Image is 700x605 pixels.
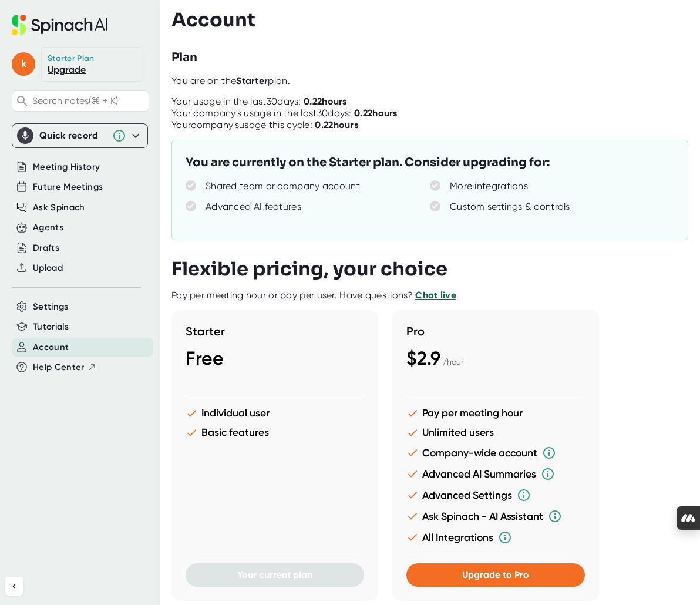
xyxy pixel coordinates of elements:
b: 0.22 hours [354,107,398,119]
div: Quick record [17,124,143,147]
li: Individual user [186,407,364,419]
a: Upgrade [48,64,86,75]
button: Upgrade to Pro [406,563,585,587]
button: Future Meetings [33,180,103,194]
div: Starter Plan [48,53,95,64]
div: More integrations [450,180,528,192]
li: Ask Spinach - AI Assistant [406,509,585,523]
span: / hour [443,357,463,367]
h3: Account [171,9,255,31]
li: Advanced Settings [406,488,585,502]
div: Shared team or company account [206,180,360,192]
b: 0.22 hours [304,96,347,107]
div: Your company's usage this cycle: [171,119,358,131]
h3: Pro [406,324,585,338]
span: Free [186,347,224,369]
button: Ask Spinach [33,201,85,214]
button: Upload [33,261,63,275]
button: Account [33,341,69,354]
h3: Starter [186,324,364,338]
button: Help Center [33,361,97,374]
button: Meeting History [33,160,100,174]
span: k [12,52,35,76]
button: Agents [33,221,63,234]
span: Help Center [33,361,85,374]
button: Your current plan [186,563,364,587]
li: Advanced AI Summaries [406,467,585,481]
div: Pay per meeting hour or pay per user. Have questions? [171,290,456,301]
b: 0.22 hours [315,119,358,130]
h3: Flexible pricing, your choice [171,258,447,280]
div: Advanced AI features [206,201,301,213]
div: Your company's usage in the last 30 days: [171,107,398,119]
button: Collapse sidebar [5,577,23,596]
li: Pay per meeting hour [406,407,585,419]
li: Company-wide account [406,446,585,460]
h3: You are currently on the Starter plan. Consider upgrading for: [186,154,550,172]
a: Chat live [415,290,456,301]
b: Starter [236,75,268,86]
button: Settings [33,300,69,314]
span: Search notes (⌘ + K) [32,95,146,106]
div: Quick record [39,130,106,142]
span: You are on the plan. [171,75,290,86]
h3: Plan [171,49,197,66]
li: Unlimited users [406,426,585,439]
span: $2.9 [406,347,440,369]
button: Drafts [33,241,59,255]
span: Upgrade to Pro [462,569,529,580]
button: Tutorials [33,320,69,334]
div: Your usage in the last 30 days: [171,96,347,107]
div: Custom settings & controls [450,201,570,213]
li: Basic features [186,426,364,439]
span: Your current plan [237,569,312,580]
li: All Integrations [406,530,585,544]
